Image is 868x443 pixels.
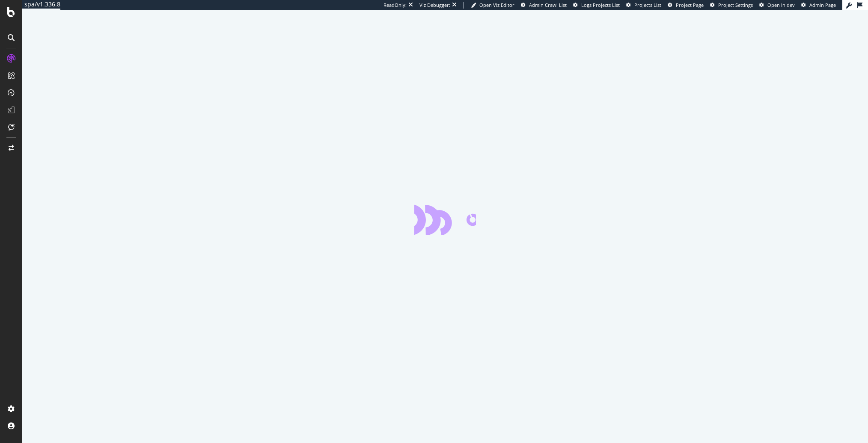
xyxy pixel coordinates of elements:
[759,2,795,9] a: Open in dev
[801,2,836,9] a: Admin Page
[419,2,450,9] div: Viz Debugger:
[809,2,836,8] span: Admin Page
[634,2,661,8] span: Projects List
[414,204,476,235] div: animation
[521,2,567,9] a: Admin Crawl List
[767,2,795,8] span: Open in dev
[668,2,704,9] a: Project Page
[383,2,407,9] div: ReadOnly:
[581,2,620,8] span: Logs Projects List
[471,2,514,9] a: Open Viz Editor
[529,2,567,8] span: Admin Crawl List
[626,2,661,9] a: Projects List
[710,2,753,9] a: Project Settings
[718,2,753,8] span: Project Settings
[573,2,620,9] a: Logs Projects List
[676,2,704,8] span: Project Page
[479,2,514,8] span: Open Viz Editor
